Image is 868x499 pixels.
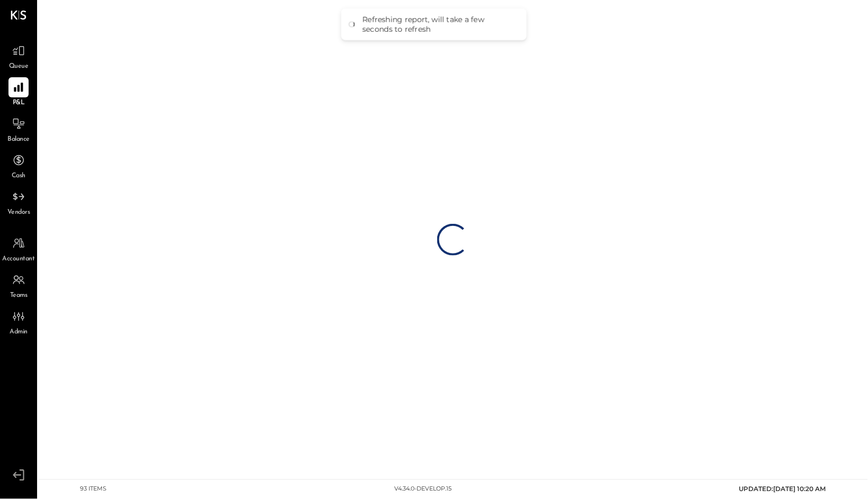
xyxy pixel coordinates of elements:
span: P&L [13,98,25,108]
a: Accountant [1,233,37,264]
span: UPDATED: [DATE] 10:20 AM [739,485,826,493]
span: Vendors [7,208,30,217]
span: Teams [10,291,28,301]
div: v 4.34.0-develop.15 [394,485,451,494]
span: Cash [12,171,25,181]
a: Vendors [1,187,37,217]
a: Teams [1,270,37,301]
span: Admin [10,328,28,337]
div: Refreshing report, will take a few seconds to refresh [362,15,516,34]
a: Cash [1,150,37,181]
span: Accountant [3,255,35,264]
a: Admin [1,306,37,337]
a: P&L [1,77,37,108]
a: Balance [1,114,37,144]
a: Queue [1,41,37,71]
span: Balance [7,135,30,144]
span: Queue [9,62,29,71]
div: 93 items [80,485,107,494]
